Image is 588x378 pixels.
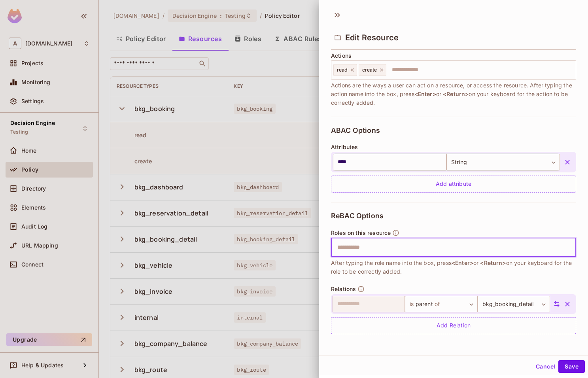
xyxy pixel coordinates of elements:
span: read [337,67,348,73]
span: of [433,298,440,310]
span: <Enter> [414,91,436,97]
div: create [359,64,386,76]
span: After typing the role name into the box, press or on your keyboard for the role to be correctly a... [331,259,576,276]
div: Add attribute [331,176,576,193]
span: Actions [331,53,352,59]
div: read [333,64,357,76]
span: <Return> [443,91,469,97]
div: parent [405,296,477,312]
span: <Return> [480,259,506,266]
span: <Enter> [452,259,473,266]
div: Add Relation [331,317,576,334]
div: bkg_booking_detail [478,296,550,312]
span: ReBAC Options [331,212,384,220]
span: Attributes [331,144,358,150]
span: Edit Resource [345,33,399,42]
button: Save [558,360,585,373]
span: Roles on this resource [331,230,391,236]
span: create [362,67,377,73]
button: Cancel [533,360,558,373]
div: String [446,154,560,170]
span: ABAC Options [331,127,380,134]
span: Relations [331,286,356,292]
span: Actions are the ways a user can act on a resource, or access the resource. After typing the actio... [331,81,576,107]
span: is [410,298,415,310]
